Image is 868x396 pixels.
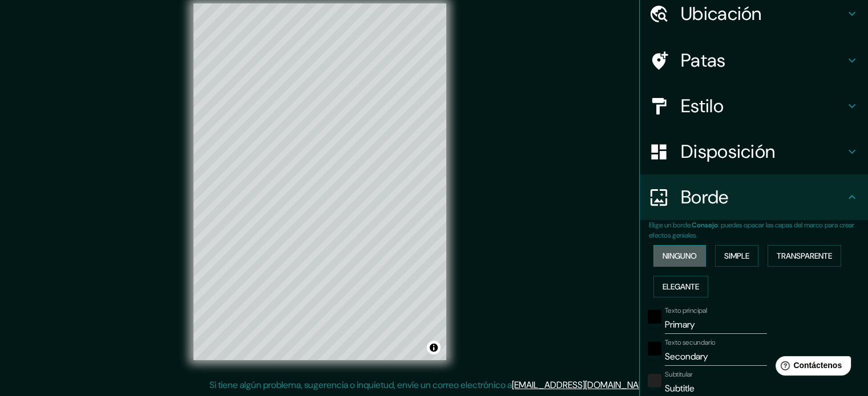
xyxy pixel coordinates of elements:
[648,310,661,324] button: negro
[648,374,661,387] button: color-222222
[777,251,832,261] font: Transparente
[724,251,749,261] font: Simple
[649,221,692,230] font: Elige un borde.
[681,2,762,26] font: Ubicación
[681,94,724,118] font: Estilo
[715,245,758,267] button: Simple
[427,341,441,354] button: Activar o desactivar atribución
[512,379,653,391] a: [EMAIL_ADDRESS][DOMAIN_NAME]
[766,352,855,383] iframe: Lanzador de widgets de ayuda
[653,276,708,297] button: Elegante
[640,129,868,174] div: Disposición
[649,221,854,240] font: : puedes opacar las capas del marco para crear efectos geniales.
[768,245,841,267] button: Transparente
[653,245,706,267] button: Ninguno
[665,370,693,379] font: Subtitular
[681,140,775,164] font: Disposición
[663,281,699,292] font: Elegante
[692,221,718,230] font: Consejo
[681,48,726,72] font: Patas
[681,185,729,209] font: Borde
[640,38,868,83] div: Patas
[648,342,661,356] button: negro
[209,379,512,391] font: Si tiene algún problema, sugerencia o inquietud, envíe un correo electrónico a
[665,306,707,315] font: Texto principal
[640,83,868,129] div: Estilo
[665,338,716,347] font: Texto secundario
[663,251,697,261] font: Ninguno
[640,174,868,220] div: Borde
